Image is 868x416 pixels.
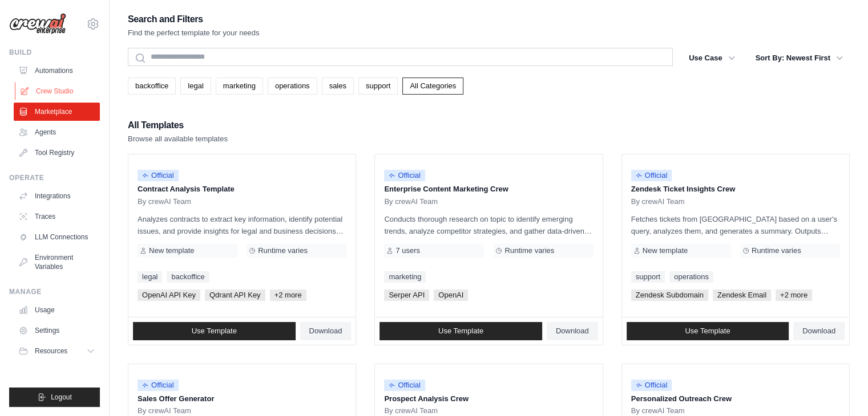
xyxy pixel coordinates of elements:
[631,406,685,415] span: By crewAI Team
[14,228,100,246] a: LLM Connections
[384,170,425,181] span: Official
[438,327,483,336] span: Use Template
[138,183,346,195] p: Contract Analysis Template
[138,289,200,301] span: OpenAI API Key
[128,117,228,133] h2: All Templates
[14,321,100,340] a: Settings
[9,13,66,35] img: Logo
[14,144,100,162] a: Tool Registry
[258,246,308,255] span: Runtime varies
[51,393,72,402] span: Logout
[631,393,840,405] p: Personalized Outreach Crew
[192,327,237,336] span: Use Template
[384,393,593,405] p: Prospect Analysis Crew
[138,271,162,283] a: legal
[395,246,420,255] span: 7 users
[149,246,194,255] span: New template
[14,301,100,319] a: Usage
[631,197,685,206] span: By crewAI Team
[384,213,593,237] p: Conducts thorough research on topic to identify emerging trends, analyze competitor strategies, a...
[14,207,100,226] a: Traces
[268,78,317,95] a: operations
[669,271,713,283] a: operations
[631,271,665,283] a: support
[309,327,342,336] span: Download
[384,289,429,301] span: Serper API
[270,289,306,301] span: +2 more
[402,78,463,95] a: All Categories
[167,271,209,283] a: backoffice
[504,246,554,255] span: Runtime varies
[14,187,100,205] a: Integrations
[14,123,100,141] a: Agents
[9,388,100,407] button: Logout
[752,246,801,255] span: Runtime varies
[128,78,176,95] a: backoffice
[35,346,67,356] span: Resources
[14,103,100,121] a: Marketplace
[643,246,688,255] span: New template
[682,48,742,68] button: Use Case
[180,78,211,95] a: legal
[380,322,542,340] a: Use Template
[138,380,179,391] span: Official
[300,322,352,340] a: Download
[128,11,260,27] h2: Search and Filters
[631,289,708,301] span: Zendesk Subdomain
[216,78,263,95] a: marketing
[138,406,191,415] span: By crewAI Team
[631,183,840,195] p: Zendesk Ticket Insights Crew
[9,287,100,296] div: Manage
[802,327,835,336] span: Download
[15,82,101,100] a: Crew Studio
[128,133,228,145] p: Browse all available templates
[14,62,100,80] a: Automations
[9,48,100,57] div: Build
[358,78,398,95] a: support
[776,289,812,301] span: +2 more
[713,289,771,301] span: Zendesk Email
[627,322,789,340] a: Use Template
[793,322,845,340] a: Download
[138,197,191,206] span: By crewAI Team
[631,213,840,237] p: Fetches tickets from [GEOGRAPHIC_DATA] based on a user's query, analyzes them, and generates a su...
[128,27,260,39] p: Find the perfect template for your needs
[384,197,438,206] span: By crewAI Team
[384,380,425,391] span: Official
[133,322,296,340] a: Use Template
[384,183,593,195] p: Enterprise Content Marketing Crew
[384,271,426,283] a: marketing
[631,380,672,391] span: Official
[685,327,730,336] span: Use Template
[14,248,100,276] a: Environment Variables
[631,170,672,181] span: Official
[384,406,438,415] span: By crewAI Team
[138,213,346,237] p: Analyzes contracts to extract key information, identify potential issues, and provide insights fo...
[547,322,598,340] a: Download
[322,78,354,95] a: sales
[138,170,179,181] span: Official
[434,289,468,301] span: OpenAI
[556,327,589,336] span: Download
[138,393,346,405] p: Sales Offer Generator
[749,48,850,68] button: Sort By: Newest First
[9,173,100,182] div: Operate
[14,342,100,360] button: Resources
[205,289,265,301] span: Qdrant API Key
